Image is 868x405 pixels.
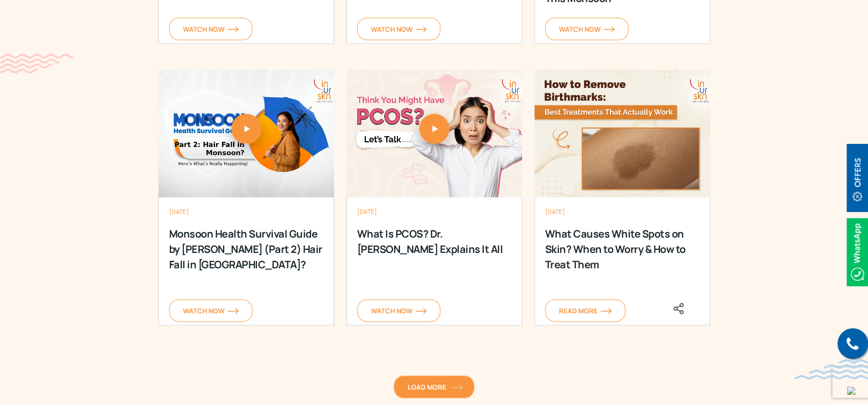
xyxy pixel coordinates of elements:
img: orange-arrow [415,308,427,314]
img: orange-arrow [415,27,427,33]
img: Whatsappicon [847,218,868,286]
a: Watch Noworange-arrow [545,18,628,40]
img: poster [158,70,334,198]
img: orange-arrow [600,308,612,314]
a: Watch Noworange-arrow [169,18,252,40]
div: [DATE] [357,208,511,216]
a: Watch Noworange-arrow [357,18,440,40]
div: Monsoon Health Survival Guide by [PERSON_NAME] (Part 2) Hair Fall in [GEOGRAPHIC_DATA]? [169,226,322,267]
div: What Is PCOS? Dr. [PERSON_NAME] Explains It All [357,226,510,267]
span: Watch Now [183,306,239,315]
img: share [672,303,685,315]
div: [DATE] [545,208,699,216]
span: Watch Now [371,25,427,34]
img: poster [346,70,522,198]
div: [DATE] [169,208,323,216]
span: Watch Now [183,25,239,34]
span: Watch Now [559,25,615,34]
a: <div class="socialicons"><span class="close_share"><i class="fa fa-close"></i></span> <a href="ht... [672,303,685,314]
img: orange-arrow [227,308,239,314]
img: orange-arrow [452,385,463,391]
img: orange-arrow [603,27,615,33]
a: Load Moreorange-arrow [394,376,474,398]
a: Whatsappicon [847,245,868,257]
a: Watch Noworange-arrow [357,300,440,322]
span: Watch Now [371,306,427,315]
span: Load More [408,382,460,392]
img: up-blue-arrow.svg [847,387,855,395]
a: Read Moreorange-arrow [545,300,625,322]
img: orange-arrow [227,27,239,33]
img: bluewave [794,359,868,379]
div: What Causes White Spots on Skin? When to Worry & How to Treat Them [545,226,698,267]
img: offerBt [847,144,868,212]
a: Watch Noworange-arrow [169,300,252,322]
span: Read More [559,306,612,315]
